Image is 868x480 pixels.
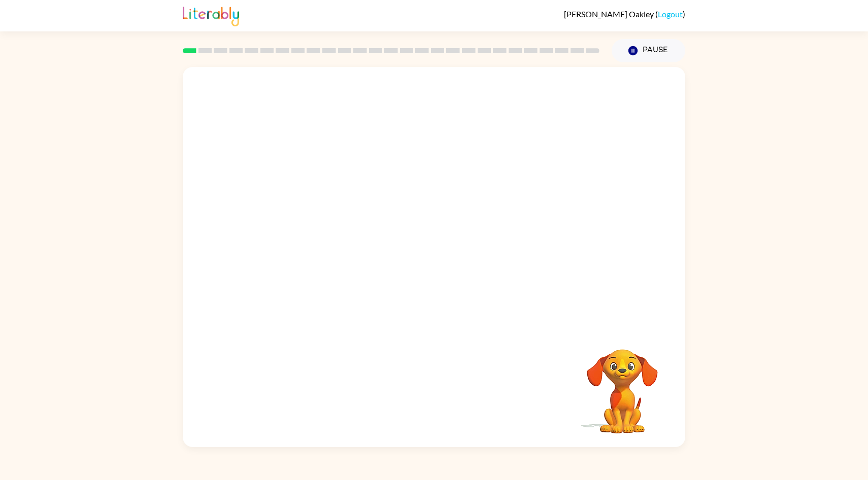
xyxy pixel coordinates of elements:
span: [PERSON_NAME] Oakley [564,9,655,19]
a: Logout [658,9,683,19]
video: Your browser must support playing .mp4 files to use Literably. Please try using another browser. [572,334,673,435]
img: Literably [183,4,239,26]
button: Pause [612,39,685,62]
div: ( ) [564,9,685,19]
